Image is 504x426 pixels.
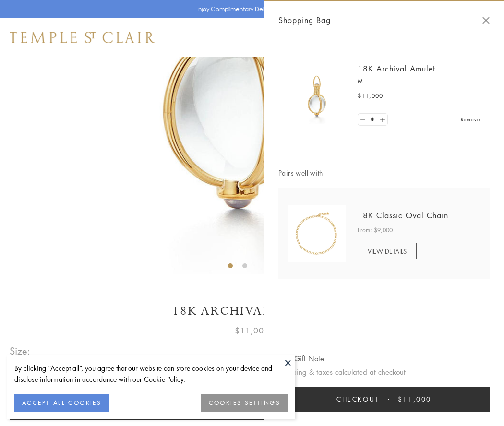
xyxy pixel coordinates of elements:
[377,114,387,126] a: Set quantity to 2
[358,243,417,259] a: VIEW DETAILS
[336,394,379,404] span: Checkout
[461,114,480,125] a: Remove
[10,303,494,319] h1: 18K Archival Amulet
[278,167,490,178] span: Pairs well with
[201,394,288,412] button: COOKIES SETTINGS
[398,394,432,404] span: $11,000
[14,394,109,412] button: ACCEPT ALL COOKIES
[358,114,368,126] a: Set quantity to 0
[358,77,480,86] p: M
[368,247,407,256] span: VIEW DETAILS
[358,210,448,221] a: 18K Classic Oval Chain
[235,324,269,337] span: $11,000
[278,353,324,365] button: Add Gift Note
[358,63,435,74] a: 18K Archival Amulet
[10,32,155,43] img: Temple St. Clair
[358,225,393,235] span: From: $9,000
[278,387,490,412] button: Checkout $11,000
[288,67,346,125] img: 18K Archival Amulet
[278,14,331,26] span: Shopping Bag
[278,366,490,378] p: Shipping & taxes calculated at checkout
[288,205,346,262] img: N88865-OV18
[195,4,304,14] p: Enjoy Complimentary Delivery & Returns
[482,17,490,24] button: Close Shopping Bag
[358,91,383,101] span: $11,000
[10,343,31,359] span: Size:
[14,363,288,385] div: By clicking “Accept all”, you agree that our website can store cookies on your device and disclos...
